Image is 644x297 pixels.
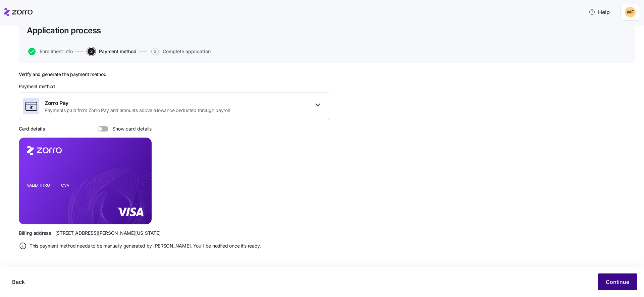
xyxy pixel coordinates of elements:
[108,126,152,132] span: Show card details
[45,99,229,107] span: Zorro Pay
[19,125,45,132] h3: Card details
[28,48,73,55] button: Enrollment info
[151,48,159,55] span: 3
[61,183,69,188] tspan: CVV
[55,230,161,236] span: [STREET_ADDRESS][PERSON_NAME][US_STATE]
[151,48,211,55] button: 3Complete application
[150,48,211,55] a: 3Complete application
[583,5,615,19] button: Help
[19,71,330,78] h2: Verify and generate the payment method
[598,273,637,290] button: Continue
[27,25,101,36] h1: Application process
[88,48,95,55] span: 2
[99,49,137,54] span: Payment method
[163,49,211,54] span: Complete application
[7,273,30,290] button: Back
[40,49,73,54] span: Enrollment info
[45,107,229,114] span: Payments paid from Zorro Pay and amounts above allowance deducted through payroll
[27,48,73,55] a: Enrollment info
[88,48,137,55] button: 2Payment method
[625,7,636,17] img: 8adafdde462ffddea829e1adcd6b1844
[12,278,25,286] span: Back
[606,278,629,286] span: Continue
[86,48,137,55] a: 2Payment method
[30,243,261,249] span: This payment method needs to be manually generated by [PERSON_NAME]. You’ll be notified once it’s...
[27,183,50,188] tspan: VALID THRU
[19,83,55,90] span: Payment method
[19,230,53,236] span: Billing address:
[589,8,610,16] span: Help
